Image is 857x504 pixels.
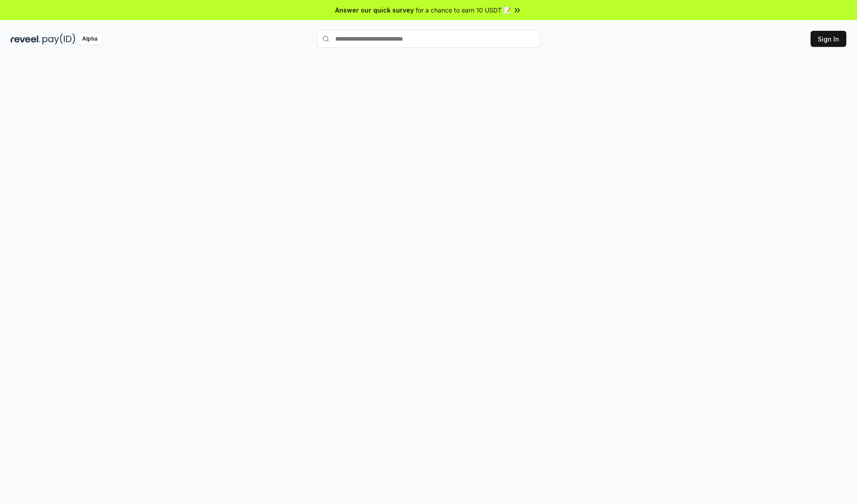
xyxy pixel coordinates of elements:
div: Alpha [77,33,102,45]
img: reveel_dark [11,33,41,45]
span: Answer our quick survey [335,5,414,15]
button: Sign In [811,31,846,47]
img: pay_id [42,33,75,45]
span: for a chance to earn 10 USDT 📝 [416,5,511,15]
